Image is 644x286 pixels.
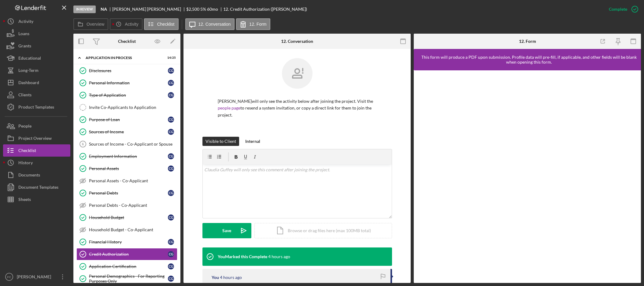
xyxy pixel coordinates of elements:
[76,126,177,138] a: Sources of IncomeCG
[89,80,168,85] div: Personal Information
[89,274,168,284] div: Personal Demographics - For Reporting Purposes Only
[89,129,168,134] div: Sources of Income
[76,77,177,89] a: Personal InformationCG
[218,98,377,118] p: [PERSON_NAME] will only see the activity below after joining the project. Visit the to resend a s...
[89,252,168,257] div: Credit Authorization
[220,275,242,280] time: 2025-09-24 17:50
[89,117,168,122] div: Purpose of Loan
[417,55,641,65] div: This form will produce a PDF upon submission. Profile data will pre-fill, if applicable, and othe...
[212,275,219,280] div: You
[168,80,174,86] div: C G
[76,248,177,260] a: Credit AuthorizationCG
[76,187,177,199] a: Personal DebtsCG
[76,224,177,236] a: Household Budget - Co-Applicant
[223,7,307,12] div: 12. Credit Authorization ([PERSON_NAME])
[15,271,55,284] div: [PERSON_NAME]
[186,6,199,12] span: $2,500
[89,203,177,208] div: Personal Debts - Co-Applicant
[89,240,168,244] div: Financial History
[168,129,174,135] div: C G
[89,105,177,110] div: Invite Co-Applicants to Application
[218,105,240,110] a: people page
[101,7,107,12] b: NA
[205,137,236,146] div: Visible to Client
[168,117,174,123] div: C G
[89,93,168,98] div: Type of Application
[144,18,179,30] button: Checklist
[623,259,638,274] iframe: Intercom live chat
[245,137,260,146] div: Internal
[236,18,270,30] button: 12. Form
[76,138,177,150] a: 6Sources of Income - Co-Applicant or Spouse
[82,142,84,146] tspan: 6
[89,191,168,195] div: Personal Debts
[168,276,174,282] div: C G
[118,39,136,44] div: Checklist
[76,236,177,248] a: Financial HistoryCG
[281,39,313,44] div: 12. Conversation
[89,178,177,183] div: Personal Assets - Co-Applicant
[185,18,235,30] button: 12. Conversation
[76,150,177,162] a: Employment InformationCG
[609,3,627,15] div: Complete
[268,254,290,259] time: 2025-09-24 17:50
[222,223,231,238] div: Save
[242,137,263,146] button: Internal
[76,273,177,285] a: Personal Demographics - For Reporting Purposes OnlyCG
[157,22,175,27] label: Checklist
[89,154,168,159] div: Employment Information
[76,101,177,113] a: Invite Co-Applicants to Application
[168,153,174,159] div: C G
[207,7,218,12] div: 60 mo
[89,215,168,220] div: Household Budget
[110,18,142,30] button: Activity
[168,251,174,257] div: C G
[76,175,177,187] a: Personal Assets - Co-Applicant
[125,22,138,27] label: Activity
[168,239,174,245] div: C G
[112,7,186,12] div: [PERSON_NAME] [PERSON_NAME]
[3,271,70,283] button: FC[PERSON_NAME]
[168,263,174,269] div: C G
[3,193,70,206] button: Sheets
[420,76,635,277] iframe: Lenderfit form
[168,214,174,221] div: C G
[18,193,31,207] div: Sheets
[168,92,174,98] div: C G
[168,165,174,172] div: C G
[76,199,177,211] a: Personal Debts - Co-Applicant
